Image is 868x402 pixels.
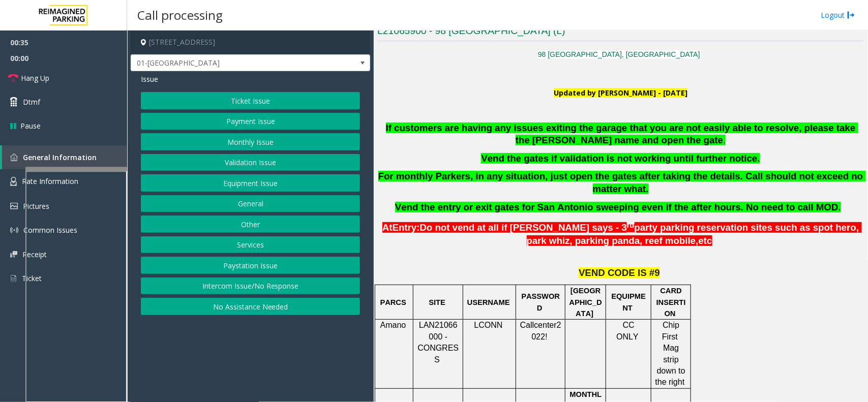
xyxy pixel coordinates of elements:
[141,92,360,109] button: Ticket Issue
[616,321,639,341] span: CC ONLY
[20,120,41,131] span: Pause
[141,195,360,212] button: General
[847,10,855,20] img: logout
[393,222,420,233] span: Entry:
[386,122,858,146] span: If customers are having any issues exiting the garage that you are not easily able to resolve, pl...
[23,152,97,162] span: General Information
[656,287,686,318] span: CARD INSERTION
[612,292,646,312] span: EQUIPMENT
[21,73,49,83] span: Hang Up
[380,298,406,306] span: PARCS
[821,10,855,20] a: Logout
[699,235,712,246] span: etc
[141,133,360,150] button: Monthly Issue
[380,321,406,329] span: Amano
[141,236,360,254] button: Services
[23,97,40,107] span: Dtmf
[10,251,17,258] img: 'icon'
[538,50,700,58] a: 98 [GEOGRAPHIC_DATA], [GEOGRAPHIC_DATA]
[579,267,660,278] span: VEND CODE IS #9
[474,321,503,329] span: LCONN
[22,250,47,259] span: Receipt
[23,201,49,211] span: Pictures
[23,225,77,235] span: Common Issues
[481,153,760,164] b: Vend the gates if validation is not working until further notice.
[467,298,510,306] span: USERNAME
[131,30,370,54] h4: [STREET_ADDRESS]
[723,135,726,145] span: .
[22,273,42,283] span: Ticket
[521,292,560,312] span: PASSWORD
[554,88,687,98] span: Updated by [PERSON_NAME] - [DATE]
[141,298,360,315] button: No Assistance Needed
[627,221,635,229] span: rd
[132,3,228,27] h3: Call processing
[10,177,17,186] img: 'icon'
[378,171,866,194] b: For monthly Parkers, in any situation, just open the gates after taking the details. Call should ...
[417,321,459,363] span: LAN21066000 - CONGRESS
[527,222,862,246] span: party parking reservation sites such as spot hero, park whiz, parking panda, reef mobile,
[10,153,18,161] img: 'icon'
[141,154,360,171] button: Validation Issue
[10,203,18,209] img: 'icon'
[382,222,393,233] span: At
[141,215,360,233] button: Other
[570,287,602,318] span: [GEOGRAPHIC_DATA]
[2,145,127,169] a: General Information
[429,298,446,306] span: SITE
[22,176,78,186] span: Rate Information
[655,344,688,386] span: Mag strip down to the right
[10,226,18,234] img: 'icon'
[131,55,322,71] span: 01-[GEOGRAPHIC_DATA]
[10,274,17,283] img: 'icon'
[377,24,864,41] h3: L21065900 - 98 [GEOGRAPHIC_DATA] (L)
[662,321,682,341] span: Chip First
[520,321,561,341] span: Callcenter2022!
[395,202,841,212] b: Vend the entry or exit gates for San Antonio sweeping even if the after hours. No need to call MOD.
[141,74,158,84] span: Issue
[420,222,627,233] span: Do not vend at all if [PERSON_NAME] says - 3
[141,113,360,130] button: Payment Issue
[141,257,360,274] button: Paystation Issue
[141,174,360,192] button: Equipment Issue
[141,277,360,295] button: Intercom Issue/No Response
